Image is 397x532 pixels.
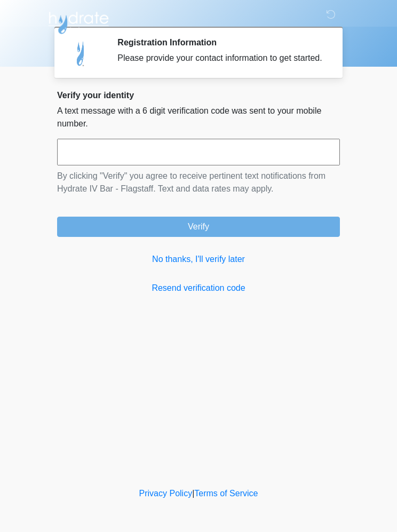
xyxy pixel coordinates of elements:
button: Verify [57,217,340,237]
a: Resend verification code [57,282,340,295]
a: No thanks, I'll verify later [57,253,340,266]
h2: Verify your identity [57,90,340,100]
div: Please provide your contact information to get started. [117,52,324,65]
p: A text message with a 6 digit verification code was sent to your mobile number. [57,105,340,130]
img: Hydrate IV Bar - Flagstaff Logo [46,8,110,35]
p: By clicking "Verify" you agree to receive pertinent text notifications from Hydrate IV Bar - Flag... [57,170,340,195]
a: Privacy Policy [139,489,193,498]
a: | [192,489,194,498]
img: Agent Avatar [65,37,97,69]
a: Terms of Service [194,489,258,498]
